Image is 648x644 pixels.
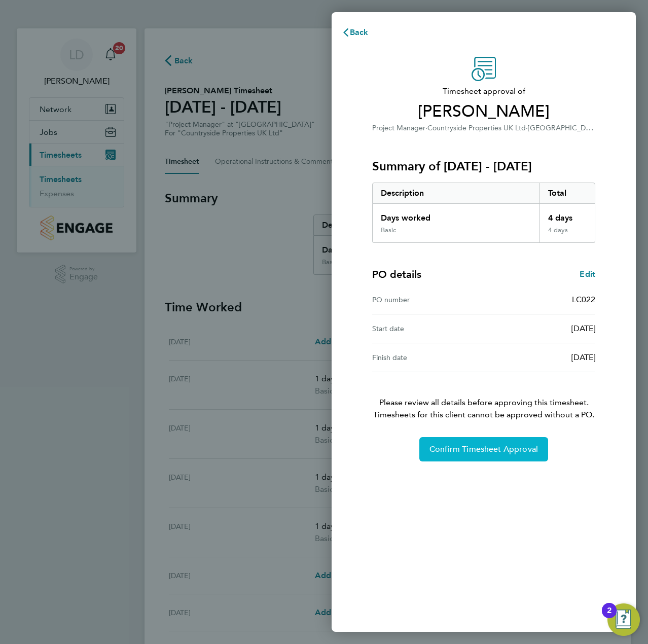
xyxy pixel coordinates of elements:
span: [PERSON_NAME] [372,101,595,122]
button: Open Resource Center, 2 new notifications [607,603,640,636]
span: [GEOGRAPHIC_DATA] [528,123,600,132]
div: PO number [372,294,484,306]
button: Back [332,22,379,43]
a: Edit [580,268,595,280]
div: Description [373,183,539,203]
span: Edit [580,269,595,279]
div: [DATE] [484,323,595,335]
span: · [526,124,528,132]
div: [DATE] [484,351,595,364]
h3: Summary of [DATE] - [DATE] [372,158,595,174]
div: 2 [607,611,611,624]
p: Please review all details before approving this timesheet. [360,372,607,421]
div: Basic [381,226,396,234]
span: Countryside Properties UK Ltd [427,124,526,132]
div: Days worked [373,204,539,226]
span: LC022 [572,295,595,304]
h4: PO details [372,267,421,281]
div: Total [539,183,595,203]
span: Timesheets for this client cannot be approved without a PO. [360,409,607,421]
span: Timesheet approval of [372,85,595,97]
div: Start date [372,323,484,335]
div: 4 days [539,204,595,226]
span: Confirm Timesheet Approval [429,444,538,454]
div: Summary of 25 - 31 Aug 2025 [372,183,595,243]
div: 4 days [539,226,595,242]
span: Back [350,27,369,37]
span: · [425,124,427,132]
span: Project Manager [372,124,425,132]
div: Finish date [372,351,484,364]
button: Confirm Timesheet Approval [419,437,548,461]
